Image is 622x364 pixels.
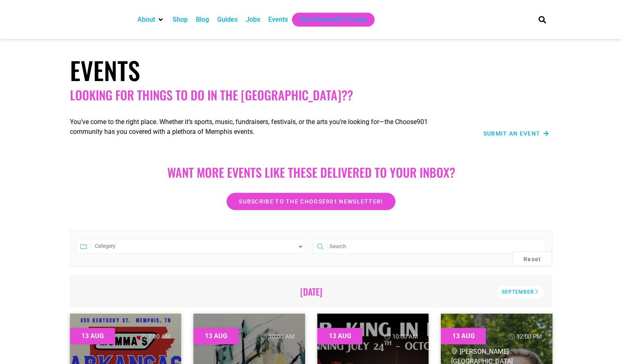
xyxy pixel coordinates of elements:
[268,15,288,25] a: Events
[300,15,366,25] a: Get Choose901 Emails
[239,199,383,204] span: Subscribe to the Choose901 newsletter!
[535,13,549,26] div: Search
[246,15,260,25] a: Jobs
[227,193,395,210] a: Subscribe to the Choose901 newsletter!
[483,131,549,136] a: Submit an Event
[513,251,552,266] button: Reset
[133,13,524,27] nav: Main nav
[70,55,552,85] h1: Events
[78,165,544,180] h2: Want more EVENTS LIKE THESE DELIVERED TO YOUR INBOX?
[217,15,238,25] a: Guides
[196,15,209,25] a: Blog
[70,88,552,102] h2: Looking for things to do in the [GEOGRAPHIC_DATA]??
[173,15,188,25] a: Shop
[81,286,541,297] h2: [DATE]
[133,13,168,27] div: About
[483,131,541,136] span: Submit an Event
[70,117,454,137] p: You’ve come to the right place. Whether it’s sports, music, fundraisers, festivals, or the arts y...
[327,239,545,254] input: Search
[137,15,155,25] a: About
